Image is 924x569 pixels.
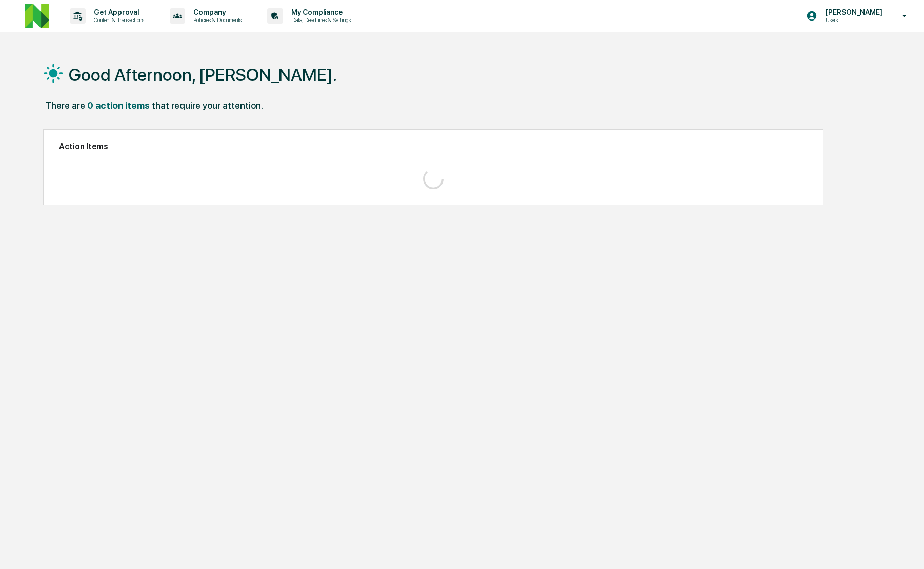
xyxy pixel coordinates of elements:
p: My Compliance [283,8,356,16]
p: Data, Deadlines & Settings [283,16,356,24]
div: There are [45,100,85,111]
img: logo [25,4,49,28]
p: Get Approval [86,8,149,16]
p: [PERSON_NAME] [817,8,888,16]
p: Company [185,8,247,16]
div: that require your attention. [152,100,263,111]
h2: Action Items [59,141,808,151]
h1: Good Afternoon, [PERSON_NAME]. [69,65,337,85]
div: 0 action items [87,100,150,111]
p: Policies & Documents [185,16,247,24]
p: Users [817,16,888,24]
p: Content & Transactions [86,16,149,24]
